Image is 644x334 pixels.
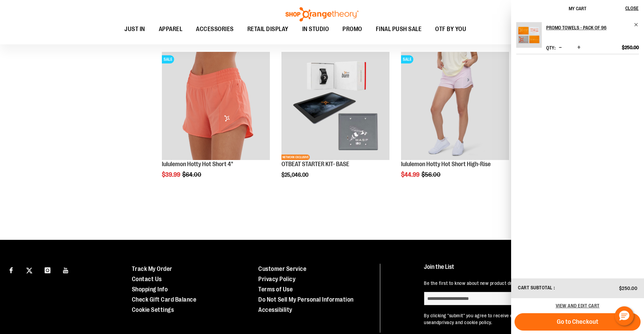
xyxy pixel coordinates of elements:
[516,22,542,52] a: Promo Towels - Pack of 96
[398,48,512,195] div: product
[258,265,306,272] a: Customer Service
[369,21,429,37] a: FINAL PUSH SALE
[42,264,53,276] a: Visit our Instagram page
[247,21,289,37] span: RETAIL DISPLAY
[24,264,35,276] a: Visit our X page
[428,21,473,37] a: OTF BY YOU
[546,45,555,50] label: Qty
[162,55,174,63] span: SALE
[401,52,509,161] a: lululemon Hotty Hot Short High-RiseSALE
[615,306,634,325] button: Hello, have a question? Let’s chat.
[258,276,295,282] a: Privacy Policy
[281,161,349,168] a: OTBEAT STARTER KIT- BASE
[401,161,491,168] a: lululemon Hotty Hot Short High-Rise
[516,22,639,54] li: Product
[285,7,359,21] img: Shop Orangetheory
[557,44,564,51] button: Decrease product quantity
[557,318,598,325] span: Go to Checkout
[439,320,492,325] a: privacy and cookie policy.
[634,22,639,27] a: Remove item
[26,267,32,274] img: Twitter
[124,21,145,37] span: JUST IN
[546,22,630,33] h2: Promo Towels - Pack of 96
[421,171,442,178] span: $56.00
[132,286,168,293] a: Shopping Info
[619,286,638,291] span: $250.00
[424,280,628,287] p: Be the first to know about new product drops, exclusive collaborations, and shopping events!
[132,296,197,303] a: Check Gift Card Balance
[162,52,270,161] a: lululemon Hotty Hot Short 4"SALE
[118,21,152,37] a: JUST IN
[162,161,233,168] a: lululemon Hotty Hot Short 4"
[152,21,189,37] a: APPAREL
[258,306,292,313] a: Accessibility
[401,171,420,178] span: $44.99
[189,21,241,37] a: ACCESSORIES
[281,155,310,160] span: NETWORK EXCLUSIVE
[569,6,586,11] span: My Cart
[546,22,639,33] a: Promo Towels - Pack of 96
[162,52,270,160] img: lululemon Hotty Hot Short 4"
[342,21,362,37] span: PROMO
[158,48,273,195] div: product
[424,312,628,326] p: By clicking "submit" you agree to receive emails from Shop Orangetheory and accept our and
[132,265,172,272] a: Track My Order
[302,21,329,37] span: IN STUDIO
[556,303,600,308] a: View and edit cart
[60,264,72,276] a: Visit our Youtube page
[182,171,202,178] span: $64.00
[336,21,369,37] a: PROMO
[376,21,422,37] span: FINAL PUSH SALE
[278,48,393,195] div: product
[516,22,542,48] img: Promo Towels - Pack of 96
[295,21,336,37] a: IN STUDIO
[162,171,181,178] span: $39.99
[196,21,234,37] span: ACCESSORIES
[576,44,582,51] button: Increase product quantity
[625,5,639,11] span: Close
[159,21,183,37] span: APPAREL
[424,292,516,305] input: enter email
[622,44,639,50] span: $250.00
[132,276,162,282] a: Contact Us
[518,285,553,290] span: Cart Subtotal
[241,21,295,37] a: RETAIL DISPLAY
[258,286,293,293] a: Terms of Use
[424,264,628,276] h4: Join the List
[401,52,509,160] img: lululemon Hotty Hot Short High-Rise
[435,21,466,37] span: OTF BY YOU
[281,52,389,161] a: OTBEAT STARTER KIT- BASENETWORK EXCLUSIVE
[515,313,641,331] button: Go to Checkout
[258,296,354,303] a: Do Not Sell My Personal Information
[5,264,17,276] a: Visit our Facebook page
[281,52,389,160] img: OTBEAT STARTER KIT- BASE
[281,172,309,178] span: $25,046.00
[401,55,413,63] span: SALE
[132,306,174,313] a: Cookie Settings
